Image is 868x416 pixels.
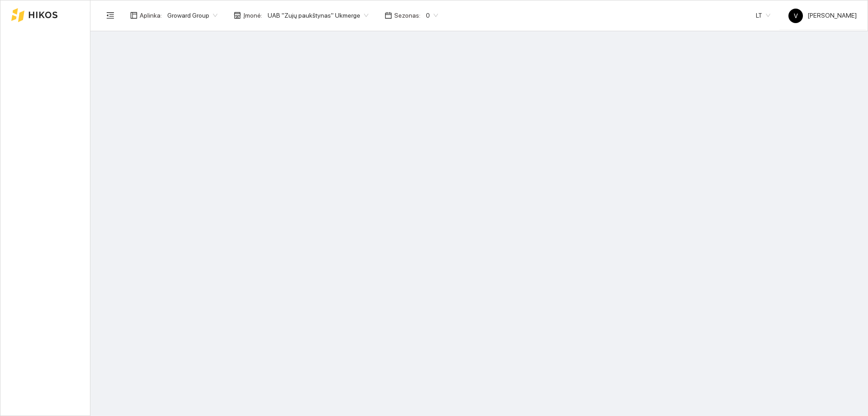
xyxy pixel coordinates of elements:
[426,9,438,22] span: 0
[140,10,162,20] span: Aplinka :
[385,12,392,19] span: calendar
[101,6,119,24] button: menu-fold
[167,9,217,22] span: Groward Group
[130,12,137,19] span: layout
[794,9,798,23] span: V
[268,9,368,22] span: UAB "Zujų paukštynas" Ukmerge
[106,11,114,19] span: menu-fold
[394,10,420,20] span: Sezonas :
[234,12,241,19] span: shop
[756,9,770,22] span: LT
[243,10,262,20] span: Įmonė :
[788,12,857,19] span: [PERSON_NAME]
